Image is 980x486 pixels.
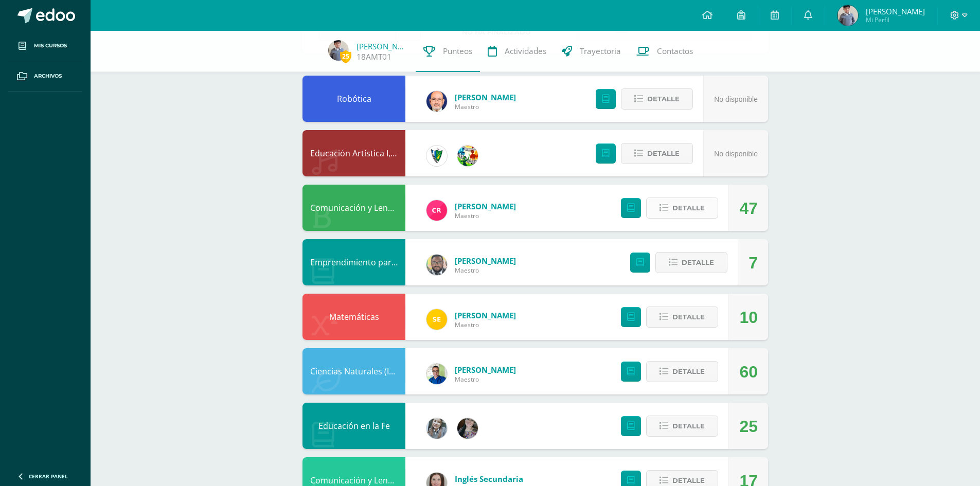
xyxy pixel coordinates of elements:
[682,253,714,272] span: Detalle
[34,42,67,50] span: Mis cursos
[426,364,447,384] img: 692ded2a22070436d299c26f70cfa591.png
[505,46,546,57] span: Actividades
[328,40,349,61] img: 5beb38fec7668301f370e1681d348f64.png
[646,307,718,328] button: Detalle
[8,31,82,61] a: Mis cursos
[8,61,82,92] a: Archivos
[714,95,758,103] span: No disponible
[455,256,516,266] span: [PERSON_NAME]
[426,418,447,439] img: cba4c69ace659ae4cf02a5761d9a2473.png
[426,146,447,166] img: 9f174a157161b4ddbe12118a61fed988.png
[739,185,758,231] div: 47
[455,310,516,320] span: [PERSON_NAME]
[672,199,705,218] span: Detalle
[302,76,405,122] div: Robótica
[457,146,478,166] img: 159e24a6ecedfdf8f489544946a573f0.png
[416,31,480,72] a: Punteos
[621,143,693,164] button: Detalle
[646,416,718,437] button: Detalle
[357,41,408,51] a: [PERSON_NAME]
[838,5,858,26] img: 5beb38fec7668301f370e1681d348f64.png
[749,240,758,286] div: 7
[302,130,405,176] div: Educación Artística I, Música y Danza
[443,46,472,57] span: Punteos
[629,31,701,72] a: Contactos
[455,365,516,375] span: [PERSON_NAME]
[457,418,478,439] img: 8322e32a4062cfa8b237c59eedf4f548.png
[647,144,680,163] span: Detalle
[655,252,727,273] button: Detalle
[739,349,758,395] div: 60
[621,88,693,110] button: Detalle
[739,294,758,340] div: 10
[455,474,523,484] span: Inglés Secundaria
[302,185,405,231] div: Comunicación y Lenguaje, Idioma Español
[29,473,68,480] span: Cerrar panel
[554,31,629,72] a: Trayectoria
[646,361,718,382] button: Detalle
[426,91,447,112] img: 6b7a2a75a6c7e6282b1a1fdce061224c.png
[455,375,516,384] span: Maestro
[455,320,516,329] span: Maestro
[426,309,447,330] img: 03c2987289e60ca238394da5f82a525a.png
[426,255,447,275] img: 712781701cd376c1a616437b5c60ae46.png
[866,6,925,16] span: [PERSON_NAME]
[455,92,516,102] span: [PERSON_NAME]
[657,46,693,57] span: Contactos
[302,348,405,394] div: Ciencias Naturales (Introducción a la Biología)
[426,200,447,221] img: ab28fb4d7ed199cf7a34bbef56a79c5b.png
[302,239,405,285] div: Emprendimiento para la Productividad
[672,362,705,381] span: Detalle
[580,46,621,57] span: Trayectoria
[647,89,680,109] span: Detalle
[714,150,758,158] span: No disponible
[34,72,62,80] span: Archivos
[455,266,516,275] span: Maestro
[357,51,391,62] a: 18AMT01
[866,15,925,24] span: Mi Perfil
[646,197,718,219] button: Detalle
[455,102,516,111] span: Maestro
[302,403,405,449] div: Educación en la Fe
[340,50,351,63] span: 25
[302,294,405,340] div: Matemáticas
[739,403,758,449] div: 25
[455,201,516,211] span: [PERSON_NAME]
[455,211,516,220] span: Maestro
[672,308,705,327] span: Detalle
[480,31,554,72] a: Actividades
[672,417,705,436] span: Detalle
